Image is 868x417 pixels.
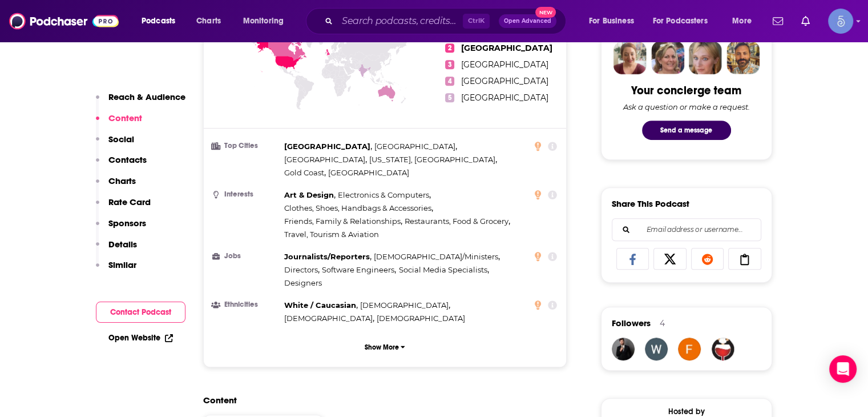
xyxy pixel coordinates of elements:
span: For Business [589,13,634,29]
span: 3 [445,60,454,69]
button: Open AdvancedNew [499,14,556,28]
span: [GEOGRAPHIC_DATA] [328,168,409,177]
span: [DEMOGRAPHIC_DATA] [377,314,465,323]
button: open menu [235,12,298,30]
h3: Top Cities [213,142,280,150]
a: Share on Reddit [691,248,724,270]
span: , [405,215,510,228]
span: Logged in as Spiral5-G1 [828,9,853,34]
span: , [374,250,500,263]
div: Search followers [612,218,761,241]
span: Followers [612,318,651,328]
div: Search podcasts, credits, & more... [317,8,577,34]
span: [DEMOGRAPHIC_DATA] [360,300,449,310]
span: [GEOGRAPHIC_DATA] [461,43,552,53]
button: open menu [645,12,724,30]
button: Show profile menu [828,9,853,34]
span: [GEOGRAPHIC_DATA] [284,155,365,164]
img: weedloversusa [645,338,668,360]
a: Open Website [108,333,173,343]
span: , [284,312,374,325]
input: Email address or username... [621,219,752,240]
span: , [284,166,326,179]
span: Designers [284,278,322,287]
span: Restaurants, Food & Grocery [405,216,508,226]
span: , [322,263,396,276]
div: Open Intercom Messenger [829,355,857,383]
a: Copy Link [728,248,761,270]
span: 2 [445,43,454,53]
p: Charts [108,175,136,186]
button: Similar [96,259,136,280]
span: , [284,250,372,263]
div: Hosted by [601,407,772,416]
span: , [284,140,372,153]
button: Contacts [96,154,147,175]
span: Electronics & Computers [338,190,429,199]
span: , [284,215,402,228]
img: User Profile [828,9,853,34]
button: Rate Card [96,197,151,218]
img: folikmia [678,338,701,360]
span: White / Caucasian [284,300,356,310]
p: Content [108,113,142,123]
img: Jules Profile [689,41,722,74]
span: Software Engineers [322,265,394,274]
p: Similar [108,259,136,270]
span: Art & Design [284,190,334,199]
span: , [399,263,489,276]
button: Social [96,134,134,155]
button: Charts [96,175,136,197]
span: Social Media Specialists [399,265,487,274]
img: Podchaser - Follow, Share and Rate Podcasts [9,10,119,32]
span: , [338,189,431,202]
span: Travel, Tourism & Aviation [284,230,379,239]
div: Your concierge team [631,83,741,98]
button: open menu [581,12,648,30]
span: Podcasts [142,13,175,29]
button: Reach & Audience [96,91,185,113]
img: Jon Profile [726,41,760,74]
span: , [374,140,457,153]
span: , [284,299,358,312]
span: [GEOGRAPHIC_DATA] [461,93,548,103]
button: open menu [134,12,190,30]
p: Contacts [108,154,147,165]
span: Directors [284,265,318,274]
p: Sponsors [108,218,146,228]
span: Ctrl K [463,14,490,29]
button: Show More [213,336,558,358]
span: Charts [196,13,221,29]
input: Search podcasts, credits, & more... [337,12,463,30]
h3: Interests [213,191,280,198]
p: Details [108,239,137,250]
span: 5 [445,93,454,102]
button: Details [96,239,137,260]
span: , [369,153,497,166]
div: Ask a question or make a request. [623,102,750,111]
a: Show notifications dropdown [797,11,814,31]
p: Social [108,134,134,145]
button: Contact Podcast [96,302,185,323]
span: [GEOGRAPHIC_DATA] [374,142,455,151]
span: [GEOGRAPHIC_DATA] [461,59,548,70]
img: JohirMia [612,338,635,360]
h3: Share This Podcast [612,198,689,209]
span: More [732,13,752,29]
img: carltonjohnson060 [712,338,734,360]
span: [US_STATE], [GEOGRAPHIC_DATA] [369,155,495,164]
button: Sponsors [96,218,146,239]
span: Monitoring [243,13,284,29]
button: Send a message [642,121,731,140]
img: Barbara Profile [651,41,684,74]
span: , [284,202,433,215]
button: open menu [724,12,766,30]
span: [GEOGRAPHIC_DATA] [461,76,548,86]
span: Clothes, Shoes, Handbags & Accessories [284,203,431,212]
span: , [284,153,367,166]
span: , [360,299,450,312]
h2: Content [203,395,558,406]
